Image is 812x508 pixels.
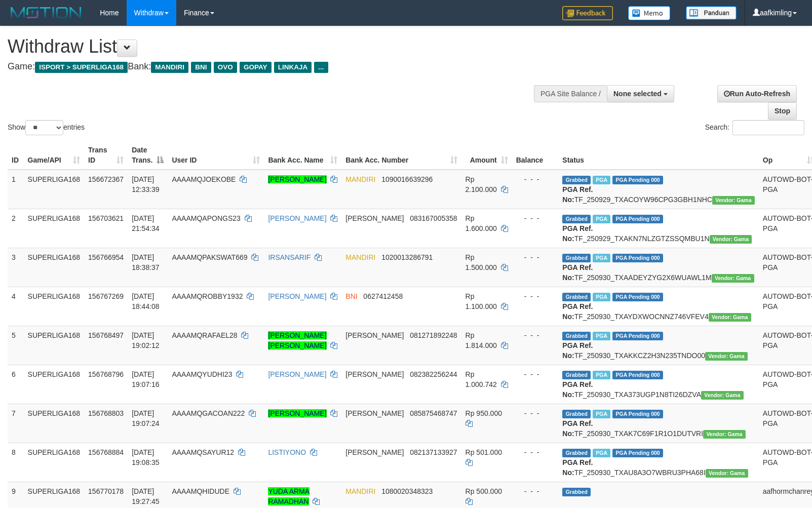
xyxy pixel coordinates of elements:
[768,102,797,120] a: Stop
[132,409,160,427] span: [DATE] 19:07:24
[613,90,662,98] span: None selected
[562,341,593,360] b: PGA Ref. No:
[466,292,497,310] span: Rp 1.100.000
[88,214,124,222] span: 156703621
[381,175,433,183] span: Copy 1090016639296 to clipboard
[593,449,610,457] span: Marked by aafsoumeymey
[516,330,555,340] div: - - -
[466,409,502,417] span: Rp 950.000
[345,214,404,222] span: [PERSON_NAME]
[214,62,237,73] span: OVO
[562,449,591,457] span: Grabbed
[562,293,591,301] span: Grabbed
[132,253,160,271] span: [DATE] 18:38:37
[516,213,555,223] div: - - -
[703,430,746,439] span: Vendor URL: https://trx31.1velocity.biz
[710,235,752,244] span: Vendor URL: https://trx31.1velocity.biz
[410,331,457,339] span: Copy 081271892248 to clipboard
[132,214,160,232] span: [DATE] 21:54:34
[593,410,610,418] span: Marked by aafsoumeymey
[8,287,24,326] td: 4
[593,371,610,379] span: Marked by aafsoumeymey
[172,487,229,495] span: AAAAMQHIDUDE
[268,409,326,417] a: [PERSON_NAME]
[168,141,264,170] th: User ID: activate to sort column ascending
[558,170,758,209] td: TF_250929_TXACOYW96CPG3GBH1NHC
[88,409,124,417] span: 156768803
[8,170,24,209] td: 1
[516,486,555,496] div: - - -
[593,332,610,340] span: Marked by aafsoumeymey
[562,215,591,223] span: Grabbed
[562,380,593,399] b: PGA Ref. No:
[24,365,85,404] td: SUPERLIGA168
[132,448,160,466] span: [DATE] 19:08:35
[558,326,758,365] td: TF_250930_TXAKKCZ2H3N235TNDO00
[410,370,457,378] span: Copy 082382256244 to clipboard
[24,443,85,482] td: SUPERLIGA168
[593,176,610,184] span: Marked by aafsengchandara
[132,175,160,193] span: [DATE] 12:33:39
[701,391,744,400] span: Vendor URL: https://trx31.1velocity.biz
[24,287,85,326] td: SUPERLIGA168
[612,371,663,379] span: PGA Pending
[8,365,24,404] td: 6
[24,170,85,209] td: SUPERLIGA168
[607,85,674,102] button: None selected
[612,176,663,184] span: PGA Pending
[612,449,663,457] span: PGA Pending
[558,404,758,443] td: TF_250930_TXAK7C69F1R1O1DUTVRI
[712,274,754,283] span: Vendor URL: https://trx31.1velocity.biz
[686,6,737,20] img: panduan.png
[345,292,357,300] span: BNI
[558,287,758,326] td: TF_250930_TXAYDXWOCNNZ746VFEV4
[516,174,555,184] div: - - -
[345,331,404,339] span: [PERSON_NAME]
[314,62,328,73] span: ...
[240,62,272,73] span: GOPAY
[268,292,326,300] a: [PERSON_NAME]
[534,85,607,102] div: PGA Site Balance /
[612,332,663,340] span: PGA Pending
[410,448,457,456] span: Copy 082137133927 to clipboard
[88,370,124,378] span: 156768796
[264,141,341,170] th: Bank Acc. Name: activate to sort column ascending
[88,487,124,495] span: 156770178
[268,253,311,261] a: IRSANSARIF
[345,370,404,378] span: [PERSON_NAME]
[466,253,497,271] span: Rp 1.500.000
[268,487,310,505] a: YUDA ARMA RAMADHAN
[516,291,555,301] div: - - -
[8,120,85,135] label: Show entries
[709,313,751,322] span: Vendor URL: https://trx31.1velocity.biz
[8,248,24,287] td: 3
[172,370,232,378] span: AAAAMQYUDHI23
[562,371,591,379] span: Grabbed
[132,292,160,310] span: [DATE] 18:44:08
[132,331,160,349] span: [DATE] 19:02:12
[706,469,748,478] span: Vendor URL: https://trx31.1velocity.biz
[466,214,497,232] span: Rp 1.600.000
[8,443,24,482] td: 8
[172,409,245,417] span: AAAAMQGACOAN222
[516,252,555,262] div: - - -
[558,141,758,170] th: Status
[345,448,404,456] span: [PERSON_NAME]
[8,141,24,170] th: ID
[363,292,403,300] span: Copy 0627412458 to clipboard
[410,214,457,222] span: Copy 083167005358 to clipboard
[562,488,591,496] span: Grabbed
[8,326,24,365] td: 5
[268,448,306,456] a: LISTIYONO
[88,253,124,261] span: 156766954
[717,85,797,102] a: Run Auto-Refresh
[593,293,610,301] span: Marked by aafsoycanthlai
[705,120,804,135] label: Search:
[345,253,375,261] span: MANDIRI
[128,141,168,170] th: Date Trans.: activate to sort column descending
[132,487,160,505] span: [DATE] 19:27:45
[466,331,497,349] span: Rp 1.814.000
[562,458,593,477] b: PGA Ref. No:
[612,293,663,301] span: PGA Pending
[274,62,312,73] span: LINKAJA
